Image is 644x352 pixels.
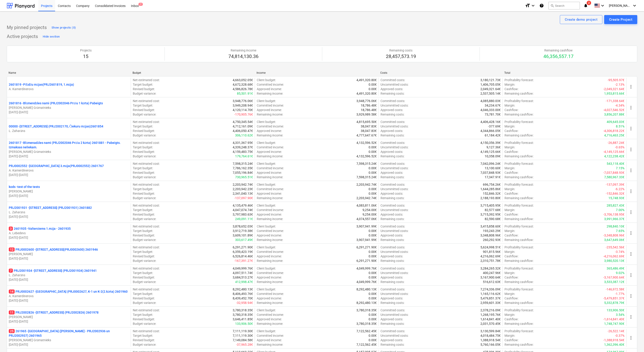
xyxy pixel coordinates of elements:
p: Profitability forecast : [504,99,534,103]
p: [DATE] - [DATE] [9,319,129,324]
i: keyboard_arrow_down [530,3,536,8]
p: 543,118.40€ [607,161,624,166]
p: 7,598,315.24€ [356,175,377,179]
p: Client budget : [257,120,276,124]
p: Committed costs : [381,78,405,82]
p: Approved income : [257,191,282,196]
p: 2601935 - Valterciems 1.māja - 2601935 [9,226,71,231]
p: 2,203,942.74€ [356,196,377,200]
p: 3,929,989.58€ [356,112,377,117]
p: Margin : [504,166,515,170]
p: Net estimated cost : [133,120,160,124]
p: 306,110.62€ [235,133,253,138]
p: Uncommitted costs : [381,103,408,108]
p: -171,338.64€ [606,99,624,103]
p: Revised budget : [133,149,155,154]
p: Uncommitted costs : [381,166,408,170]
p: 73,781.70€ [485,112,501,117]
p: PRJ0002552 - [GEOGRAPHIC_DATA] 3.māja(PRJ0002552) 2601767 [9,164,104,168]
p: 1,644,285.86€ [480,187,501,191]
p: 9,127.36€ [486,145,501,149]
p: Target budget : [133,82,153,87]
p: Uncommitted costs : [381,145,408,149]
p: [DATE] - [DATE] [9,154,129,158]
p: 4,085,880.03€ [480,99,501,103]
p: 4,712,161.09€ [233,124,253,129]
p: L. Zaharāns [9,129,129,133]
p: [DATE] - [DATE] [9,277,129,282]
p: 3,949,208.94€ [233,103,253,108]
p: Budget variance : [133,154,156,158]
span: search [550,4,554,7]
div: Create Project [609,17,632,22]
p: Margin : [504,82,515,87]
p: 13,100.60€ [485,166,501,170]
p: 7,598,315.24€ [233,161,253,166]
i: Knowledge base [539,3,544,8]
span: 3 [9,227,13,231]
p: PRJ0002627 - [GEOGRAPHIC_DATA] (PRJ0002627, K-1 un K-2(2.kārta) 2601960 [9,289,128,294]
p: 730,965.51€ [235,175,253,179]
p: Target budget : [133,103,153,108]
p: Remaining cashflow : [504,196,534,200]
p: Remaining costs : [381,112,404,117]
p: 7,042,096.24€ [480,161,501,166]
p: [PERSON_NAME] Grāmatnieks [9,338,129,342]
p: Margin : [504,124,515,129]
p: Revised budget : [133,129,155,133]
p: [DATE] - [DATE] [9,194,129,198]
p: -170,905.76€ [234,112,253,117]
p: 2601816 - Blūmendāles nami (PRJ2002046 Prūšu 1 kārta) Pabeigts [9,101,103,105]
p: My pinned projects [7,25,47,31]
p: A. Kamerdinerovs [9,87,129,91]
p: Approved costs : [381,149,403,154]
div: 32601935 -Valterciems 1.māja - 2601935A. Lebedevs[DATE]-[DATE] [9,226,129,240]
p: 7,580,967.33€ [604,175,624,179]
p: 4,406,428.16€ [480,120,501,124]
p: 18,786.48€ [361,103,377,108]
div: 2601816 -Blūmendāles nami (PRJ2002046 Prūšu 1 kārta) Pabeigts[PERSON_NAME] Grāmatnieks[DATE]-[DATE] [9,101,129,114]
p: L. Zaharāns [9,273,129,277]
p: 696,754.26€ [483,182,501,187]
p: Target budget : [133,145,153,149]
p: Remaining costs : [381,196,404,200]
p: [DATE] - [DATE] [9,173,129,177]
p: 3,948,776.06€ [356,99,377,103]
p: 4,046,333.00€ [480,108,501,112]
p: 0.00€ [369,170,377,175]
p: 152,846.32€ [483,191,501,196]
span: more_vert [628,209,634,215]
p: 28,457,573.19 [386,53,416,60]
p: Revised budget : [133,108,155,112]
p: Committed income : [257,166,284,170]
span: 7 [138,3,143,6]
p: 4,491,320.80€ [356,91,377,96]
p: 15,748.93€ [608,196,624,200]
div: Budget [133,71,253,74]
p: -2,049,321.64€ [603,87,624,91]
p: Approved costs : [381,108,403,112]
p: 0.00€ [369,149,377,154]
p: kods - test of the tests [9,185,40,189]
p: 4,150,356.39€ [480,140,501,145]
div: 11PRJ2002826 -[STREET_ADDRESS] (PRJ2002826) 2601978[PERSON_NAME][DATE]-[DATE] [9,310,129,324]
p: Committed costs : [381,99,405,103]
p: 2601817 - Blūmenadāles nami (PRJ2002046 Prūšu 2 kārta) 2601881 - Pabeigts. Izmaksas neliekam. [9,140,129,149]
p: 4,406,050.47€ [233,129,253,133]
p: 2,049,321.64€ [480,87,501,91]
p: Profitability forecast : [504,182,534,187]
i: keyboard_arrow_down [600,3,605,8]
p: Profitability forecast : [504,140,534,145]
p: Uncommitted costs : [381,124,408,129]
p: Revised budget : [133,191,155,196]
p: Active projects [7,33,38,40]
p: Budget variance : [133,196,156,200]
p: 7,055,196.84€ [233,170,253,175]
div: 25261965 -[GEOGRAPHIC_DATA] ([PERSON_NAME] - PRJ2002936 un PRJ2002937) 2601965[PERSON_NAME] Grāma... [9,329,129,347]
p: [PERSON_NAME] [9,252,129,256]
p: 61,184.42€ [485,133,501,138]
p: Committed income : [257,103,284,108]
p: Remaining cashflow [543,48,574,53]
p: Remaining cashflow : [504,91,534,96]
div: Hide section [43,34,60,39]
